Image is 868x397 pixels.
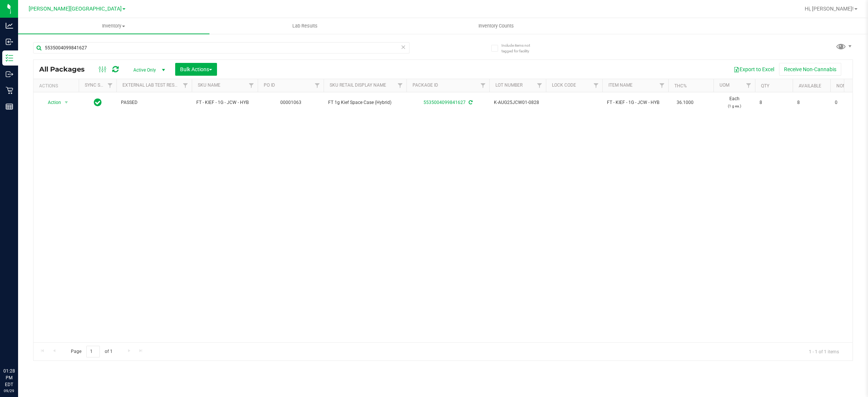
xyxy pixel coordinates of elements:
a: Filter [656,79,668,92]
span: All Packages [39,65,92,73]
iframe: Resource center unread badge [22,336,31,345]
span: Action [41,97,61,108]
inline-svg: Inbound [6,38,13,46]
a: Filter [245,79,258,92]
span: Each [718,95,750,110]
span: FT - KIEF - 1G - JCW - HYB [607,99,664,106]
inline-svg: Analytics [6,22,13,29]
button: Bulk Actions [175,63,217,76]
span: FT 1g Kief Space Case (Hybrid) [328,99,402,106]
a: Filter [394,79,406,92]
span: In Sync [94,97,102,108]
a: Filter [590,79,602,92]
span: select [62,97,71,108]
div: Actions [39,83,76,89]
a: SKU Name [198,82,220,88]
span: [PERSON_NAME][GEOGRAPHIC_DATA] [29,6,122,12]
span: 1 - 1 of 1 items [803,346,845,357]
a: Available [799,83,821,89]
span: Inventory [18,23,209,29]
inline-svg: Inventory [6,54,13,62]
inline-svg: Reports [6,103,13,110]
p: 01:28 PM EDT [3,368,15,388]
input: Search Package ID, Item Name, SKU, Lot or Part Number... [33,42,410,53]
a: Lock Code [552,82,576,88]
span: PASSED [121,99,187,106]
iframe: Resource center [8,337,30,359]
p: (1 g ea.) [718,102,750,110]
input: 1 [86,346,100,357]
button: Export to Excel [729,63,779,76]
a: Inventory [18,18,209,34]
a: External Lab Test Result [122,82,182,88]
inline-svg: Retail [6,87,13,94]
a: Filter [477,79,489,92]
span: Sync from Compliance System [468,100,472,105]
a: Sync Status [85,82,114,88]
a: Filter [179,79,192,92]
a: Filter [104,79,116,92]
a: Filter [533,79,546,92]
a: Filter [743,79,755,92]
a: THC% [674,83,687,89]
span: FT - KIEF - 1G - JCW - HYB [196,99,253,106]
a: Qty [761,83,769,89]
a: PO ID [264,82,275,88]
a: Inventory Counts [400,18,592,34]
p: 09/29 [3,388,15,394]
span: 36.1000 [673,97,697,108]
span: Lab Results [282,23,328,29]
span: Include items not tagged for facility [501,43,539,54]
a: Lab Results [209,18,401,34]
inline-svg: Outbound [6,70,13,78]
a: Lot Number [495,82,523,88]
span: Inventory Counts [468,23,524,29]
span: Clear [401,42,406,52]
span: K-AUG25JCW01-0828 [494,99,541,106]
span: Hi, [PERSON_NAME]! [805,6,854,12]
a: Sku Retail Display Name [330,82,386,88]
a: Package ID [413,82,438,88]
a: Item Name [608,82,633,88]
a: 5535004099841627 [423,100,466,105]
span: 8 [759,99,788,106]
button: Receive Non-Cannabis [779,63,841,76]
span: 8 [797,99,826,106]
span: 0 [835,99,863,106]
a: UOM [720,82,729,88]
span: Bulk Actions [180,66,212,72]
span: Page of 1 [64,346,119,357]
a: Filter [311,79,324,92]
a: 00001063 [280,100,301,105]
